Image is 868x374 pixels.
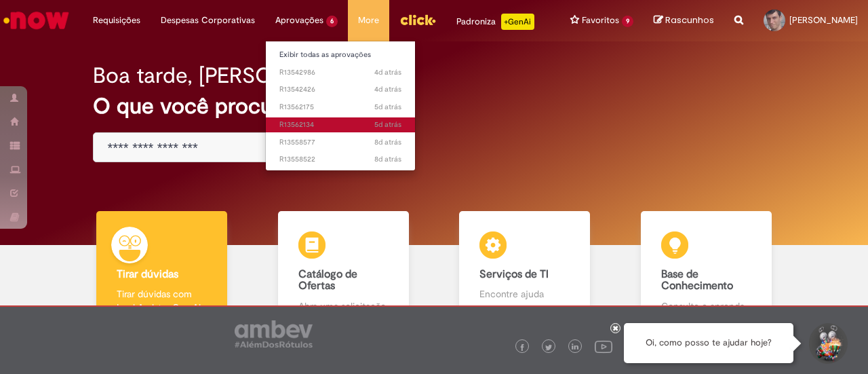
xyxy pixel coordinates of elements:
[266,117,415,132] a: Aberto R13562134 :
[434,211,616,329] a: Serviços de TI Encontre ajuda
[298,267,357,293] b: Catálogo de Ofertas
[501,14,534,30] p: +GenAi
[275,14,323,27] span: Aprovações
[807,323,848,364] button: Iniciar Conversa de Suporte
[545,344,552,351] img: logo_footer_twitter.png
[93,14,140,27] span: Requisições
[374,102,401,112] time: 25/09/2025 19:56:31
[1,7,71,34] img: ServiceNow
[279,154,401,165] span: R13558522
[654,14,714,27] a: Rascunhos
[266,135,415,150] a: Aberto R13558577 :
[374,154,401,164] time: 23/09/2025 11:20:48
[279,102,401,113] span: R13562175
[374,84,401,94] span: 4d atrás
[374,84,401,94] time: 27/09/2025 09:53:12
[279,137,401,148] span: R13558577
[265,41,416,171] ul: Aprovações
[595,337,612,355] img: logo_footer_youtube.png
[374,137,401,147] span: 8d atrás
[479,267,549,281] b: Serviços de TI
[266,152,415,167] a: Aberto R13558522 :
[93,64,368,88] h2: Boa tarde, [PERSON_NAME]
[374,119,401,130] span: 5d atrás
[266,65,415,80] a: Aberto R13542986 :
[374,154,401,164] span: 8d atrás
[358,14,379,27] span: More
[279,119,401,130] span: R13562134
[279,67,401,78] span: R13542986
[519,344,526,351] img: logo_footer_facebook.png
[456,14,534,30] div: Padroniza
[624,323,793,363] div: Oi, como posso te ajudar hoje?
[93,94,774,118] h2: O que você procura hoje?
[622,16,633,27] span: 9
[117,287,207,314] p: Tirar dúvidas com Lupi Assist e Gen Ai
[582,14,619,27] span: Favoritos
[661,299,751,313] p: Consulte e aprenda
[117,267,178,281] b: Tirar dúvidas
[399,10,436,30] img: click_logo_yellow_360x200.png
[235,320,313,348] img: logo_footer_ambev_rotulo_gray.png
[298,299,389,313] p: Abra uma solicitação
[326,16,338,27] span: 6
[789,14,858,26] span: [PERSON_NAME]
[374,67,401,77] span: 4d atrás
[374,137,401,147] time: 23/09/2025 11:27:17
[161,14,255,27] span: Despesas Corporativas
[279,84,401,95] span: R13542426
[665,14,714,26] span: Rascunhos
[572,343,578,352] img: logo_footer_linkedin.png
[266,82,415,97] a: Aberto R13542426 :
[266,100,415,115] a: Aberto R13562175 :
[374,102,401,112] span: 5d atrás
[479,287,570,301] p: Encontre ajuda
[374,67,401,77] time: 27/09/2025 09:53:48
[616,211,797,329] a: Base de Conhecimento Consulte e aprenda
[374,119,401,130] time: 25/09/2025 19:41:40
[253,211,435,329] a: Catálogo de Ofertas Abra uma solicitação
[661,267,733,293] b: Base de Conhecimento
[71,211,253,329] a: Tirar dúvidas Tirar dúvidas com Lupi Assist e Gen Ai
[266,48,415,62] a: Exibir todas as aprovações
